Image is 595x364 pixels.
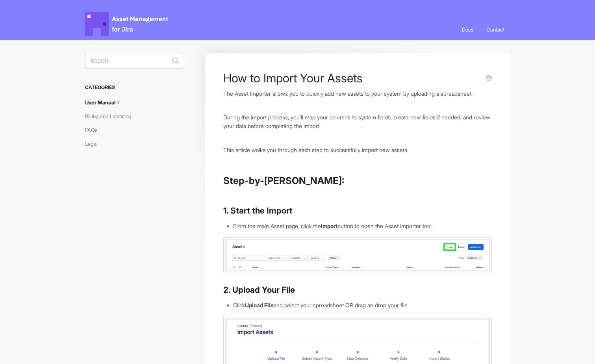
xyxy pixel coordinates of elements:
[85,137,104,150] a: Legal
[85,53,183,69] input: Search
[321,223,337,229] strong: Import
[233,222,491,230] li: From the main Asset page, click the button to open the Asset Importer tool.
[223,205,491,216] h3: 1. Start the Import
[85,12,169,36] span: Asset Management for Jira Docs
[85,80,183,95] h3: Categories
[480,19,510,40] a: Contact
[223,237,491,274] img: file-QvZ9KPEGLA.jpg
[85,110,137,123] a: Billing and Licensing
[223,175,491,187] h2: Step-by-[PERSON_NAME]:
[486,74,492,83] a: Print this Article
[245,302,274,308] strong: Upload File
[456,19,479,40] a: Docs
[223,71,480,85] h1: How to Import Your Assets
[223,113,491,130] p: During the import process, you’ll map your columns to system fields, create new fields if needed,...
[233,301,491,310] li: Click and select your spreadsheet OR drag an drop your file.
[223,89,491,98] p: The Asset Importer allows you to quickly add new assets to your system by uploading a spreadsheet.
[85,96,128,109] a: User Manual
[85,124,103,136] a: FAQs
[223,284,491,295] h3: 2. Upload Your File
[223,146,491,154] p: This article walks you through each step to successfully import new assets.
